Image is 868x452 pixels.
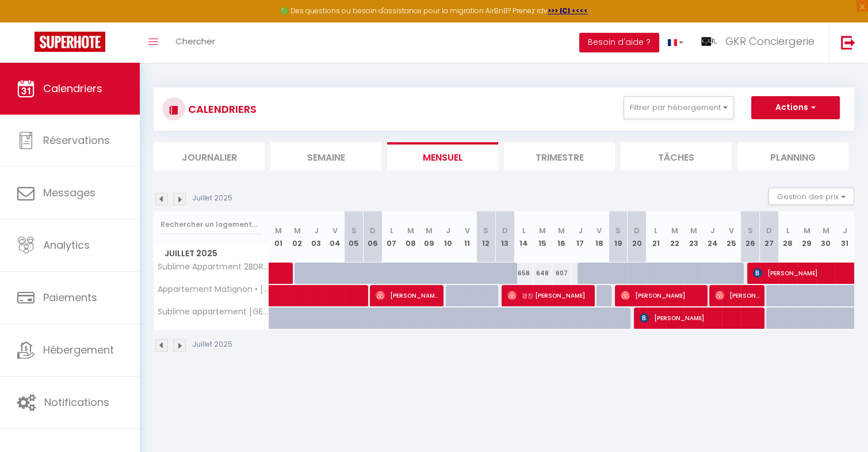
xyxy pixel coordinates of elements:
[504,142,615,170] li: Trimestre
[407,225,414,236] abbr: M
[43,133,110,147] span: Réservations
[797,211,816,263] th: 29
[193,339,232,350] p: Juillet 2025
[835,211,854,263] th: 31
[628,211,647,263] th: 20
[43,238,90,252] span: Analytics
[387,142,498,170] li: Mensuel
[307,211,326,263] th: 03
[35,32,105,52] img: Super Booking
[822,225,829,236] abbr: M
[269,211,288,263] th: 01
[483,225,488,236] abbr: S
[737,142,848,170] li: Planning
[465,225,470,236] abbr: V
[729,225,734,236] abbr: V
[44,395,109,409] span: Notifications
[167,22,224,63] a: Chercher
[514,211,533,263] th: 14
[154,245,269,262] span: Juillet 2025
[376,284,439,306] span: [PERSON_NAME]
[270,142,381,170] li: Semaine
[843,225,847,236] abbr: J
[502,225,508,236] abbr: D
[804,225,810,236] abbr: M
[715,284,759,306] span: [PERSON_NAME]
[654,225,657,236] abbr: L
[768,188,854,205] button: Gestion des prix
[558,225,565,236] abbr: M
[741,211,760,263] th: 26
[684,211,703,263] th: 23
[43,343,114,357] span: Hébergement
[364,211,383,263] th: 06
[640,307,760,329] span: [PERSON_NAME]
[615,225,621,236] abbr: S
[294,225,301,236] abbr: M
[156,285,271,294] span: Appartement Matignon • [GEOGRAPHIC_DATA] • Cosy• Clim
[647,211,666,263] th: 21
[507,284,590,306] span: 경진 [PERSON_NAME]
[332,225,338,236] abbr: V
[552,211,571,263] th: 16
[446,225,450,236] abbr: J
[43,81,102,96] span: Calendriers
[578,225,583,236] abbr: J
[43,290,97,305] span: Paiements
[154,142,265,170] li: Journalier
[571,211,590,263] th: 17
[766,225,772,236] abbr: D
[692,22,829,63] a: ... GKR Conciergerie
[539,225,546,236] abbr: M
[193,193,232,204] p: Juillet 2025
[590,211,609,263] th: 18
[609,211,628,263] th: 19
[495,211,514,263] th: 13
[439,211,458,263] th: 10
[533,211,552,263] th: 15
[476,211,495,263] th: 12
[748,225,753,236] abbr: S
[722,211,741,263] th: 25
[175,35,215,47] span: Chercher
[786,225,790,236] abbr: L
[579,33,659,52] button: Besoin d'aide ?
[156,307,271,316] span: Sublime appartement [GEOGRAPHIC_DATA] - climatisation, métro
[382,211,401,263] th: 07
[671,225,678,236] abbr: M
[156,263,271,271] span: Sublime Appartment 2BDR/4P [GEOGRAPHIC_DATA]
[288,211,307,263] th: 02
[522,225,525,236] abbr: L
[701,33,718,50] img: ...
[326,211,345,263] th: 04
[760,211,779,263] th: 27
[43,185,95,200] span: Messages
[548,6,588,16] a: >>> ICI <<<<
[710,225,715,236] abbr: J
[533,263,552,284] div: 648
[345,211,364,263] th: 05
[621,284,703,306] span: [PERSON_NAME]
[390,225,393,236] abbr: L
[370,225,376,236] abbr: D
[401,211,420,263] th: 08
[751,96,840,119] button: Actions
[634,225,640,236] abbr: D
[690,225,697,236] abbr: M
[816,211,835,263] th: 30
[624,96,734,119] button: Filtrer par hébergement
[778,211,797,263] th: 28
[841,35,855,50] img: logout
[185,96,257,122] h3: CALENDRIERS
[458,211,477,263] th: 11
[351,225,357,236] abbr: S
[160,214,262,235] input: Rechercher un logement...
[275,225,282,236] abbr: M
[666,211,685,263] th: 22
[725,34,815,48] span: GKR Conciergerie
[420,211,439,263] th: 09
[621,142,732,170] li: Tâches
[596,225,602,236] abbr: V
[426,225,433,236] abbr: M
